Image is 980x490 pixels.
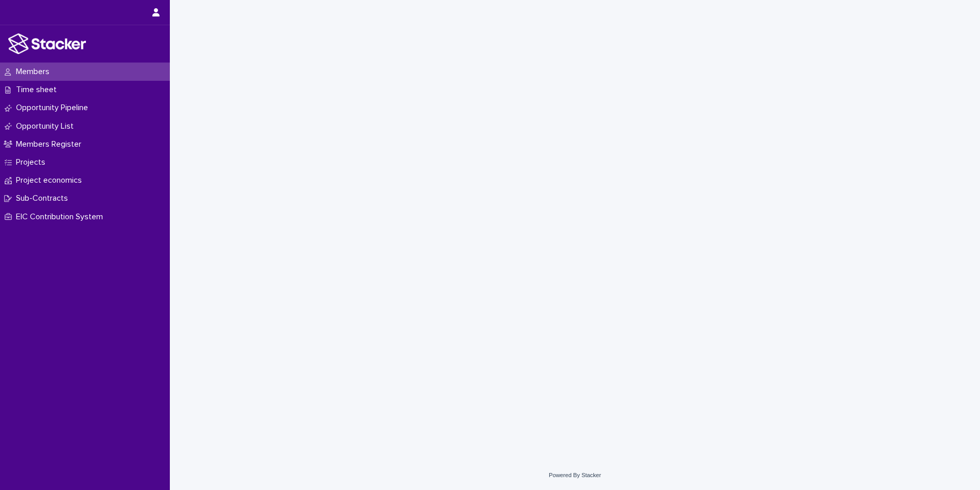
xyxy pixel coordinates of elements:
p: EIC Contribution System [12,212,111,222]
p: Sub-Contracts [12,194,76,203]
p: Members Register [12,139,90,149]
p: Opportunity Pipeline [12,103,96,113]
img: stacker-logo-white.png [8,33,86,54]
a: Powered By Stacker [549,472,601,478]
p: Members [12,67,58,77]
p: Projects [12,157,54,167]
p: Project economics [12,176,90,185]
p: Time sheet [12,85,65,95]
p: Opportunity List [12,121,82,131]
